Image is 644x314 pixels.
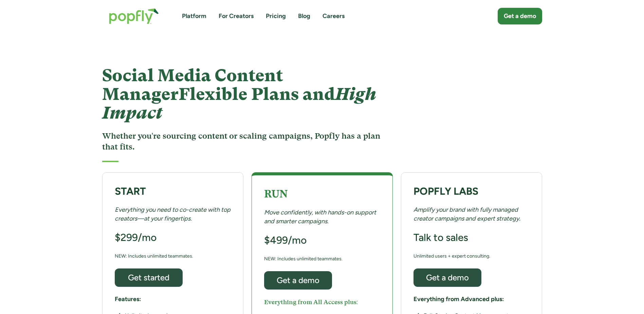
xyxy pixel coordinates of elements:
h3: Whether you're sourcing content or scaling campaigns, Popfly has a plan that fits. [102,130,384,153]
div: Get a demo [270,276,326,284]
a: Get started [115,268,183,287]
a: Blog [298,12,310,20]
a: Careers [323,12,345,20]
a: For Creators [219,12,254,20]
div: Unlimited users + expert consulting. [413,252,490,260]
div: Get started [121,273,177,282]
em: Everything you need to co-create with top creators—at your fingertips. [115,206,231,222]
h5: Everything from All Access plus: [264,298,358,306]
a: Get a demo [498,8,542,24]
strong: POPFLY LABS [413,185,478,197]
em: Amplify your brand with fully managed creator campaigns and expert strategy. [413,206,520,222]
h3: Talk to sales [413,231,468,244]
h5: Everything from Advanced plus: [413,295,504,303]
a: home [102,1,166,31]
a: Pricing [266,12,286,20]
strong: RUN [264,188,288,200]
div: NEW: Includes unlimited teammates. [264,255,343,263]
h5: Features: [115,295,141,303]
em: High Impact [102,84,376,123]
div: Get a demo [420,273,475,282]
span: Flexible Plans and [102,84,376,123]
em: Move confidently, with hands-on support and smarter campaigns. [264,209,376,225]
strong: START [115,185,146,197]
a: Platform [182,12,206,20]
a: Get a demo [264,271,332,290]
h3: $299/mo [115,231,157,244]
div: NEW: Includes unlimited teammates. [115,252,193,260]
h1: Social Media Content Manager [102,66,384,122]
h3: $499/mo [264,234,307,247]
a: Get a demo [413,268,481,287]
div: Get a demo [504,12,536,20]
